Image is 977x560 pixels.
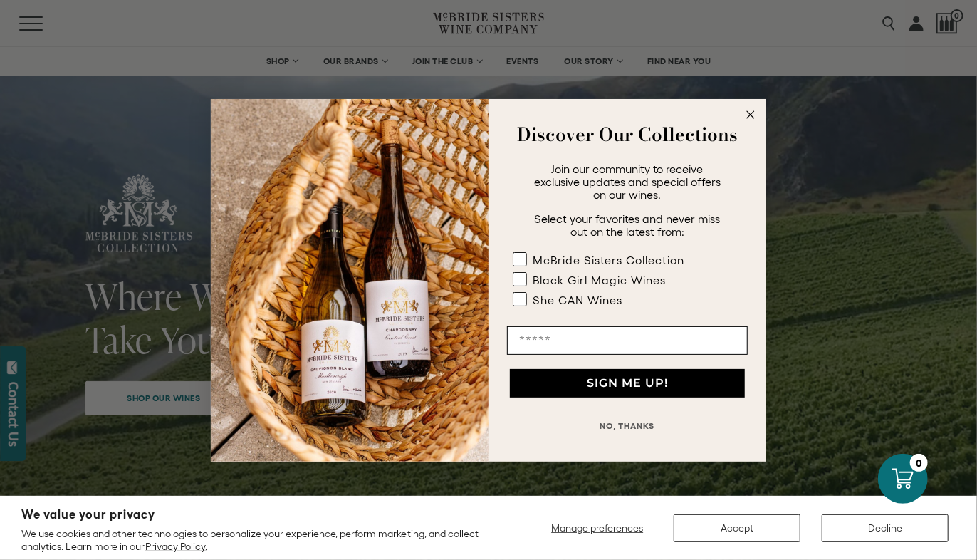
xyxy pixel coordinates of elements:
p: We use cookies and other technologies to personalize your experience, perform marketing, and coll... [21,527,496,553]
strong: Discover Our Collections [517,120,738,148]
button: SIGN ME UP! [510,369,745,398]
h2: We value your privacy [21,509,496,521]
div: 0 [910,454,928,472]
img: 42653730-7e35-4af7-a99d-12bf478283cf.jpeg [211,99,489,462]
div: She CAN Wines [533,294,622,306]
div: Black Girl Magic Wines [533,274,666,286]
button: Close dialog [742,106,759,123]
span: Select your favorites and never miss out on the latest from: [535,212,721,238]
button: Decline [822,514,949,542]
span: Join our community to receive exclusive updates and special offers on our wines. [534,162,721,201]
span: Manage preferences [551,522,643,534]
a: Privacy Policy. [145,541,207,552]
button: NO, THANKS [507,412,748,440]
input: Email [507,326,748,355]
div: McBride Sisters Collection [533,254,684,266]
button: Manage preferences [543,514,652,542]
button: Accept [674,514,800,542]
